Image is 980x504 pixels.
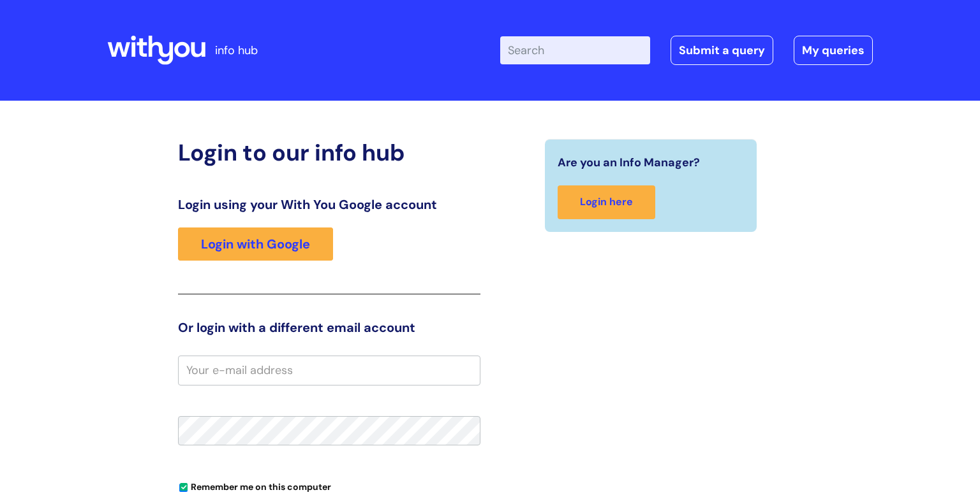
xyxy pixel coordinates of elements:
p: info hub [215,40,258,61]
h2: Login to our info hub [178,139,480,166]
input: Remember me on this computer [179,484,188,492]
input: Search [500,36,650,64]
div: You can uncheck this option if you're logging in from a shared device [178,476,480,496]
label: Remember me on this computer [178,479,331,493]
a: Submit a query [671,36,773,65]
input: Your e-mail address [178,356,480,385]
h3: Or login with a different email account [178,320,480,335]
a: My queries [794,36,873,65]
h3: Login using your With You Google account [178,197,480,212]
span: Are you an Info Manager? [558,152,700,173]
a: Login here [558,185,655,219]
a: Login with Google [178,227,333,261]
